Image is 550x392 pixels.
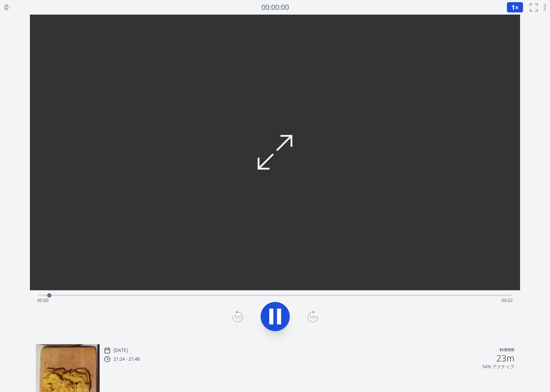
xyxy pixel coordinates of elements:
h2: 23m [496,354,514,362]
button: 1× [507,2,523,13]
p: 料理時間 [500,347,514,354]
span: 00:00 [37,297,49,303]
p: [DATE] [114,348,128,353]
p: 21:24 - 21:48 [114,356,140,362]
p: 94% アクティブ [482,364,514,370]
span: 1 [511,3,515,12]
a: 00:00:00 [261,2,289,13]
span: 00:02 [501,297,513,303]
